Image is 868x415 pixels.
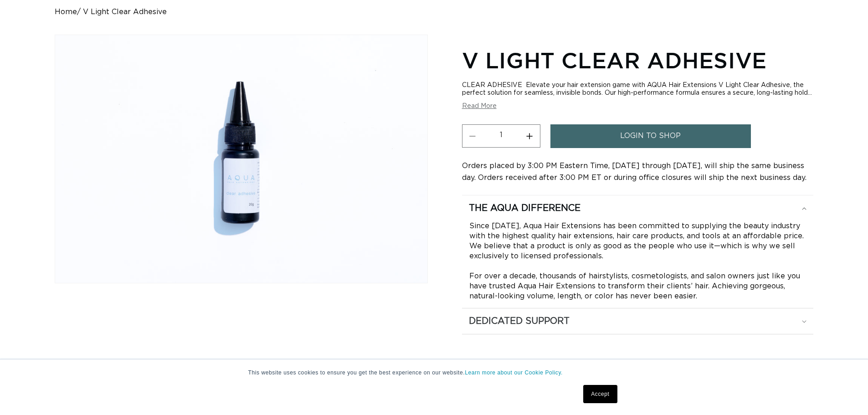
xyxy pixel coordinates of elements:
summary: Dedicated Support [462,308,813,334]
a: login to shop [550,124,751,148]
span: login to shop [620,124,681,148]
nav: breadcrumbs [55,8,813,16]
a: Learn more about our Cookie Policy. [465,369,563,376]
p: Since [DATE], Aqua Hair Extensions has been committed to supplying the beauty industry with the h... [469,221,806,301]
a: Accept [583,385,617,403]
span: Orders placed by 3:00 PM Eastern Time, [DATE] through [DATE], will ship the same business day. Or... [462,162,806,181]
p: This website uses cookies to ensure you get the best experience on our website. [248,369,620,377]
div: CLEAR ADHESIVE Elevate your hair extension game with AQUA Hair Extensions V Light Clear Adhesive,... [462,82,813,97]
h1: V Light Clear Adhesive [462,46,813,74]
button: Read More [462,102,497,110]
a: Home [55,8,77,16]
media-gallery: Gallery Viewer [55,35,428,283]
h2: The Aqua Difference [469,202,580,214]
span: V Light Clear Adhesive [83,8,167,16]
h2: Dedicated Support [469,315,570,327]
summary: The Aqua Difference [462,195,813,221]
